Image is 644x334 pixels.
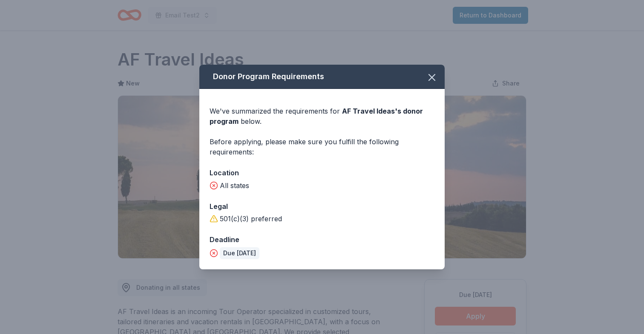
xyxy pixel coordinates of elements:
div: 501(c)(3) preferred [210,214,434,224]
div: Legal [210,201,434,212]
div: We've summarized the requirements for below. [210,106,434,126]
div: Before applying, please make sure you fulfill the following requirements: [210,137,434,157]
div: Location [210,167,434,178]
div: Due [DATE] [220,247,259,259]
div: Donor Program Requirements [199,65,445,89]
div: Deadline [210,234,434,245]
div: All states [210,180,434,191]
